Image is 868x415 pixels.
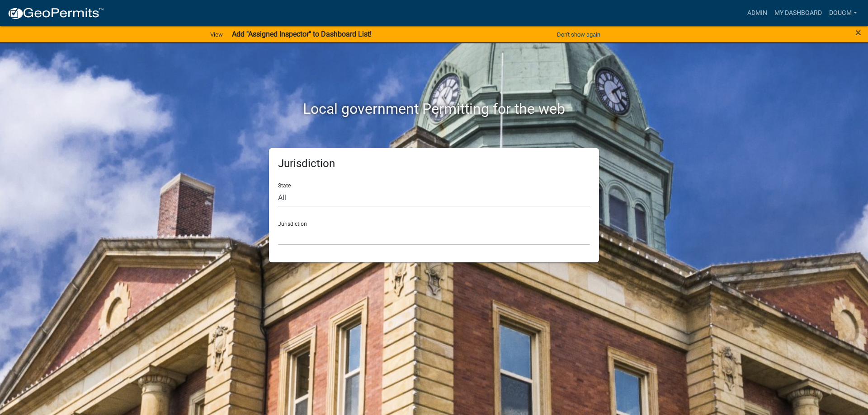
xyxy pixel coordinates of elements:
a: Dougm [826,5,861,22]
a: My Dashboard [771,5,826,22]
h2: Local government Permitting for the web [183,100,685,117]
button: Close [855,27,861,38]
a: Admin [744,5,771,22]
span: × [855,26,861,39]
button: Don't show again [553,27,604,42]
a: View [207,27,226,42]
strong: Add "Assigned Inspector" to Dashboard List! [232,30,372,38]
h5: Jurisdiction [278,157,590,170]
